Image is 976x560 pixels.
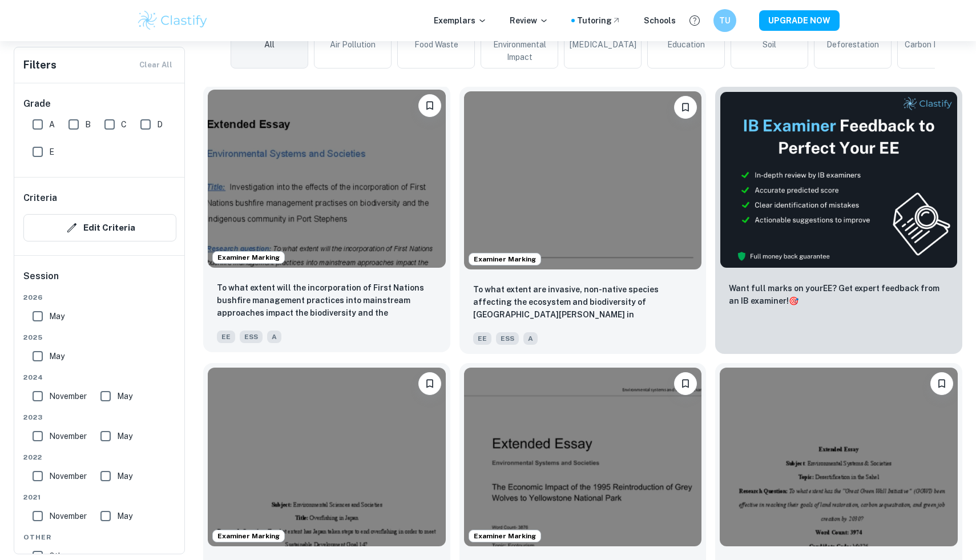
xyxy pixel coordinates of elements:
[23,292,176,303] span: 2026
[23,191,57,205] h6: Criteria
[121,118,127,131] span: C
[49,430,87,442] span: November
[434,14,487,27] p: Exemplars
[644,14,676,27] a: Schools
[459,87,707,354] a: Examiner MarkingBookmarkTo what extent are invasive, non-native species affecting the ecosystem a...
[414,38,458,51] span: Food Waste
[713,9,736,32] button: TU
[464,368,702,546] img: ESS EE example thumbnail: To what extent has the 1995 reintroducti
[759,10,840,31] button: UPGRADE NOW
[418,94,441,117] button: Bookmark
[715,87,962,354] a: ThumbnailWant full marks on yourEE? Get expert feedback from an IB examiner!
[264,38,275,51] span: All
[117,390,132,402] span: May
[49,510,87,522] span: November
[208,368,446,546] img: ESS EE example thumbnail: To what extent has Japan taken steps to
[23,532,176,542] span: Other
[486,38,553,63] span: Environmental Impact
[240,331,263,343] span: ESS
[23,412,176,422] span: 2023
[157,118,163,131] span: D
[136,9,209,32] img: Clastify logo
[85,118,91,131] span: B
[763,38,776,51] span: Soil
[49,118,55,131] span: A
[217,281,437,320] p: To what extent will the incorporation of First Nations bushfire management practices into mainstr...
[23,452,176,462] span: 2022
[496,332,519,345] span: ESS
[826,38,879,51] span: Deforestation
[674,372,697,395] button: Bookmark
[469,531,541,541] span: Examiner Marking
[49,146,54,158] span: E
[23,372,176,382] span: 2024
[49,470,87,482] span: November
[213,531,284,541] span: Examiner Marking
[473,332,491,345] span: EE
[23,214,176,241] button: Edit Criteria
[729,282,949,307] p: Want full marks on your EE ? Get expert feedback from an IB examiner!
[789,296,798,305] span: 🎯
[23,97,176,111] h6: Grade
[418,372,441,395] button: Bookmark
[685,11,704,30] button: Help and Feedback
[464,91,702,269] img: ESS EE example thumbnail: To what extent are invasive, non-native
[674,96,697,119] button: Bookmark
[720,91,958,268] img: Thumbnail
[49,350,64,362] span: May
[217,331,235,343] span: EE
[577,14,621,27] a: Tutoring
[23,269,176,292] h6: Session
[49,390,87,402] span: November
[510,14,549,27] p: Review
[23,332,176,343] span: 2025
[570,38,636,51] span: [MEDICAL_DATA]
[719,14,732,27] h6: TU
[720,368,958,546] img: ESS EE example thumbnail: To what extent has the "Great Green Wall
[473,283,693,322] p: To what extent are invasive, non-native species affecting the ecosystem and biodiversity of El Ca...
[905,38,968,51] span: Carbon Footprint
[23,492,176,502] span: 2021
[49,310,64,323] span: May
[523,332,538,345] span: A
[930,372,953,395] button: Bookmark
[208,90,446,268] img: ESS EE example thumbnail: To what extent will the incorporation of
[117,510,132,522] span: May
[213,252,284,263] span: Examiner Marking
[330,38,376,51] span: Air Pollution
[23,57,57,73] h6: Filters
[203,87,450,354] a: Examiner MarkingBookmarkTo what extent will the incorporation of First Nations bushfire managemen...
[469,254,541,264] span: Examiner Marking
[267,331,281,343] span: A
[117,470,132,482] span: May
[667,38,705,51] span: Education
[117,430,132,442] span: May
